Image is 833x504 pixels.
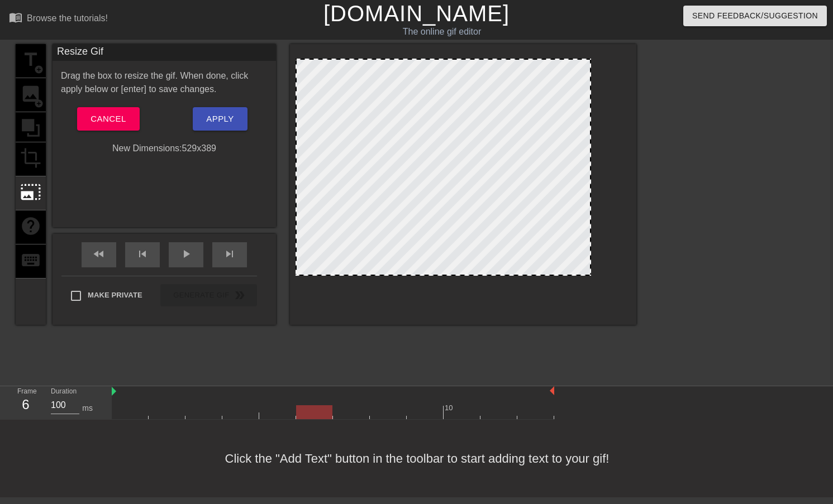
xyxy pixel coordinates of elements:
[136,247,149,261] span: skip_previous
[91,112,126,126] span: Cancel
[223,247,236,261] span: skip_next
[53,44,276,61] div: Resize Gif
[9,11,108,28] a: Browse the tutorials!
[27,13,108,23] div: Browse the tutorials!
[445,402,455,414] div: 10
[9,386,42,419] div: Frame
[692,9,818,23] span: Send Feedback/Suggestion
[20,181,41,203] span: photo_size_select_large
[17,395,34,415] div: 6
[683,6,827,26] button: Send Feedback/Suggestion
[82,402,93,414] div: ms
[206,112,234,126] span: Apply
[179,247,193,261] span: play_arrow
[53,69,276,96] div: Drag the box to resize the gif. When done, click apply below or [enter] to save changes.
[323,1,510,26] a: [DOMAIN_NAME]
[53,142,276,155] div: New Dimensions: 529 x 389
[88,290,142,301] span: Make Private
[92,247,106,261] span: fast_rewind
[77,107,139,131] button: Cancel
[550,386,554,395] img: bound-end.png
[9,11,22,24] span: menu_book
[51,388,77,395] label: Duration
[283,25,601,39] div: The online gif editor
[193,107,247,131] button: Apply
